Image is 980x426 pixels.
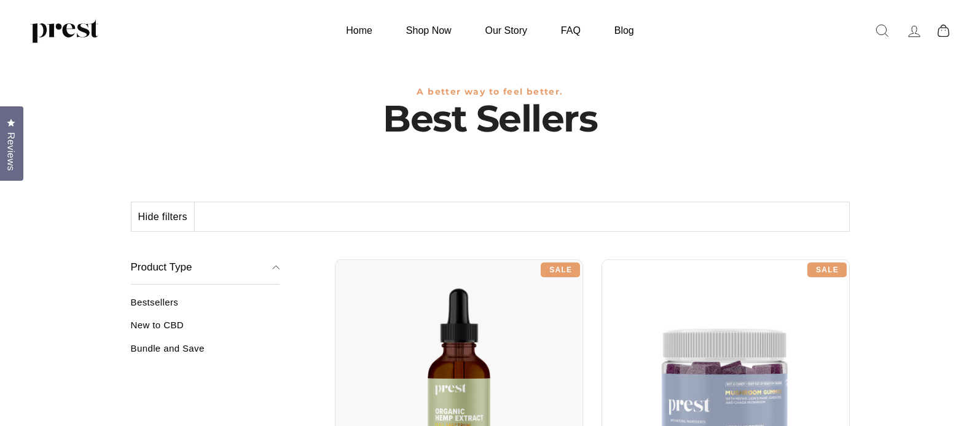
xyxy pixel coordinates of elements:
a: Home [331,18,388,42]
a: Blog [599,18,649,42]
a: Our Story [470,18,543,42]
img: PREST ORGANICS [31,18,98,43]
span: Reviews [3,132,19,171]
a: Bestsellers [131,297,280,317]
ul: Primary [331,18,649,42]
a: Shop Now [391,18,467,42]
h1: Best Sellers [131,97,850,140]
button: Product Type [131,250,280,285]
a: Bundle and Save [131,343,280,363]
a: FAQ [546,18,596,42]
div: Sale [541,262,580,277]
h3: A better way to feel better. [131,87,850,97]
a: New to CBD [131,320,280,340]
button: Hide filters [131,202,195,232]
div: Sale [807,262,847,277]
